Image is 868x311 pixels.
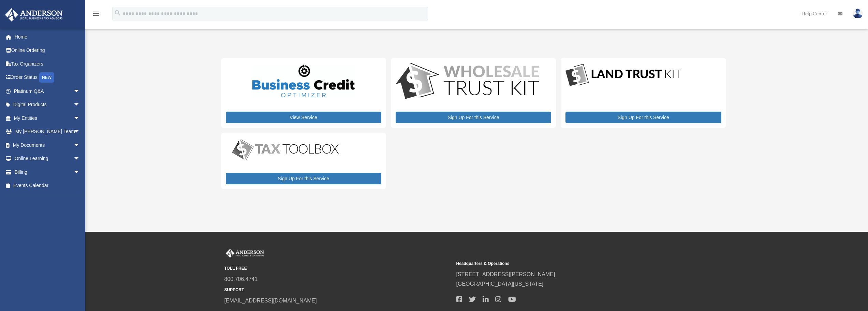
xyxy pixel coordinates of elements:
[5,71,90,85] a: Order StatusNEW
[224,298,317,303] a: [EMAIL_ADDRESS][DOMAIN_NAME]
[226,112,381,123] a: View Service
[5,44,90,57] a: Online Ordering
[226,138,345,161] img: taxtoolbox_new-1.webp
[73,111,87,125] span: arrow_drop_down
[396,112,551,123] a: Sign Up For this Service
[5,98,87,112] a: Digital Productsarrow_drop_down
[224,265,452,272] small: TOLL FREE
[5,111,90,125] a: My Entitiesarrow_drop_down
[5,152,90,166] a: Online Learningarrow_drop_down
[5,179,90,193] a: Events Calendar
[92,10,100,18] i: menu
[456,260,683,267] small: Headquarters & Operations
[73,165,87,179] span: arrow_drop_down
[456,281,544,287] a: [GEOGRAPHIC_DATA][US_STATE]
[73,138,87,152] span: arrow_drop_down
[456,271,555,277] a: [STREET_ADDRESS][PERSON_NAME]
[5,165,90,179] a: Billingarrow_drop_down
[5,84,90,98] a: Platinum Q&Aarrow_drop_down
[3,8,65,22] img: Anderson Advisors Platinum Portal
[5,125,90,139] a: My [PERSON_NAME] Teamarrow_drop_down
[565,63,681,88] img: LandTrust_lgo-1.jpg
[224,286,452,294] small: SUPPORT
[73,125,87,139] span: arrow_drop_down
[853,9,863,18] img: User Pic
[226,173,381,184] a: Sign Up For this Service
[5,138,90,152] a: My Documentsarrow_drop_down
[92,12,100,18] a: menu
[224,249,265,258] img: Anderson Advisors Platinum Portal
[39,72,54,83] div: NEW
[565,112,721,123] a: Sign Up For this Service
[73,152,87,166] span: arrow_drop_down
[396,63,539,101] img: WS-Trust-Kit-lgo-1.jpg
[73,98,87,112] span: arrow_drop_down
[5,30,90,44] a: Home
[114,9,121,17] i: search
[73,84,87,98] span: arrow_drop_down
[5,57,90,71] a: Tax Organizers
[224,276,258,282] a: 800.706.4741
